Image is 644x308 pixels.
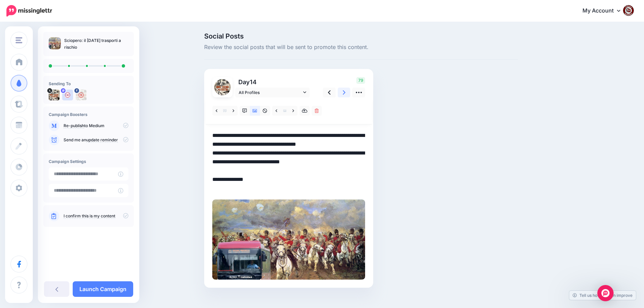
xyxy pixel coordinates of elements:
[49,37,61,49] img: 0bd754d8f10750adb66390bfc1138881_thumb.jpg
[204,43,518,52] span: Review the social posts that will be sent to promote this content.
[49,90,59,100] img: uTTNWBrh-84924.jpeg
[62,90,73,100] img: user_default_image.png
[6,5,52,17] img: Missinglettr
[49,159,128,164] h4: Campaign Settings
[16,37,22,43] img: menu.png
[239,89,302,96] span: All Profiles
[64,137,128,143] p: Send me an
[64,123,128,129] p: to Medium
[64,37,128,51] p: Sciopero: il [DATE] trasporti a rischio
[235,88,310,97] a: All Profiles
[64,123,84,128] a: Re-publish
[235,77,311,87] p: Day
[250,78,257,86] span: 14
[86,137,118,143] a: update reminder
[64,213,115,219] a: I confirm this is my content
[576,3,634,19] a: My Account
[214,79,231,95] img: uTTNWBrh-84924.jpeg
[597,285,614,301] div: Open Intercom Messenger
[569,291,636,300] a: Tell us how we can improve
[212,199,365,280] img: 0bd754d8f10750adb66390bfc1138881.jpg
[356,77,365,84] span: 79
[49,112,128,117] h4: Campaign Boosters
[76,90,87,100] img: 463453305_2684324355074873_6393692129472495966_n-bsa154739.jpg
[49,81,128,86] h4: Sending To
[204,33,518,40] span: Social Posts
